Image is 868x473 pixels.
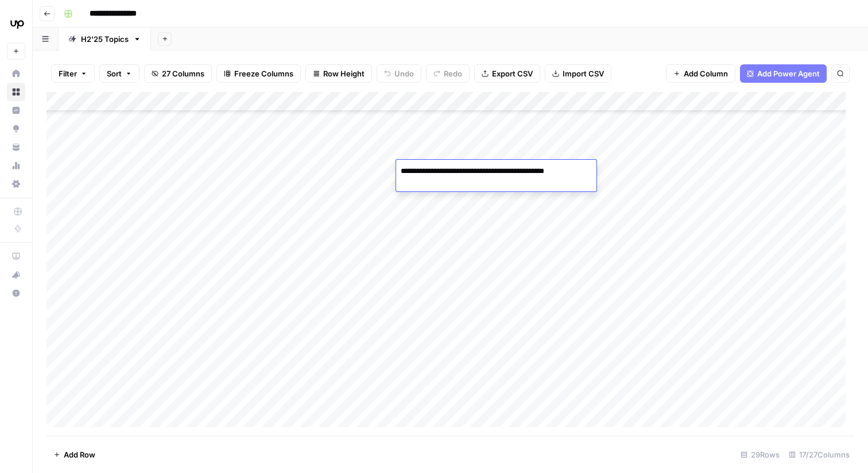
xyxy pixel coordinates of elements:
[784,445,854,464] div: 17/27 Columns
[7,83,25,101] a: Browse
[144,64,212,83] button: 27 Columns
[7,247,25,266] a: AirOps Academy
[99,64,139,83] button: Sort
[162,68,204,79] span: 27 Columns
[7,266,25,283] div: What's new?
[757,68,820,79] span: Add Power Agent
[7,284,25,302] button: Help + Support
[7,120,25,138] a: Opportunities
[7,9,25,38] button: Workspace: Upwork
[216,64,301,83] button: Freeze Columns
[7,13,28,34] img: Upwork Logo
[545,64,611,83] button: Import CSV
[444,68,462,79] span: Redo
[323,68,365,79] span: Row Height
[64,449,95,460] span: Add Row
[426,64,470,83] button: Redo
[7,175,25,193] a: Settings
[7,266,25,284] button: What's new?
[7,138,25,156] a: Your Data
[59,28,151,51] a: H2'25 Topics
[736,445,784,464] div: 29 Rows
[59,68,77,79] span: Filter
[7,101,25,120] a: Insights
[666,64,735,83] button: Add Column
[81,33,129,45] div: H2'25 Topics
[740,64,827,83] button: Add Power Agent
[107,68,122,79] span: Sort
[492,68,533,79] span: Export CSV
[7,156,25,175] a: Usage
[7,64,25,83] a: Home
[563,68,604,79] span: Import CSV
[234,68,293,79] span: Freeze Columns
[377,64,421,83] button: Undo
[46,445,102,464] button: Add Row
[684,68,728,79] span: Add Column
[51,64,95,83] button: Filter
[394,68,414,79] span: Undo
[305,64,372,83] button: Row Height
[474,64,540,83] button: Export CSV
